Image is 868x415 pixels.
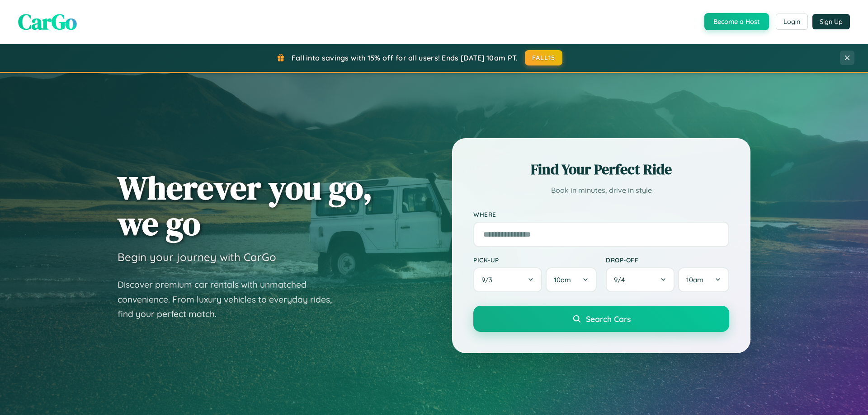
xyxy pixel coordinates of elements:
[586,314,631,324] span: Search Cars
[473,267,542,292] button: 9/3
[554,275,571,284] span: 10am
[606,267,675,292] button: 9/4
[606,256,729,264] label: Drop-off
[525,50,563,65] button: FALL15
[812,14,850,29] button: Sign Up
[686,275,703,284] span: 10am
[473,184,729,197] p: Book in minutes, drive in style
[292,53,518,62] span: Fall into savings with 15% off for all users! Ends [DATE] 10am PT.
[118,170,373,241] h1: Wherever you go, we go
[776,14,808,30] button: Login
[118,250,276,264] h3: Begin your journey with CarGo
[678,267,729,292] button: 10am
[18,7,77,37] span: CarGo
[614,275,629,284] span: 9 / 4
[473,210,729,218] label: Where
[546,267,597,292] button: 10am
[473,159,729,179] h2: Find Your Perfect Ride
[118,277,344,322] p: Discover premium car rentals with unmatched convenience. From luxury vehicles to everyday rides, ...
[481,275,497,284] span: 9 / 3
[473,256,597,264] label: Pick-up
[704,13,769,30] button: Become a Host
[473,306,729,332] button: Search Cars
